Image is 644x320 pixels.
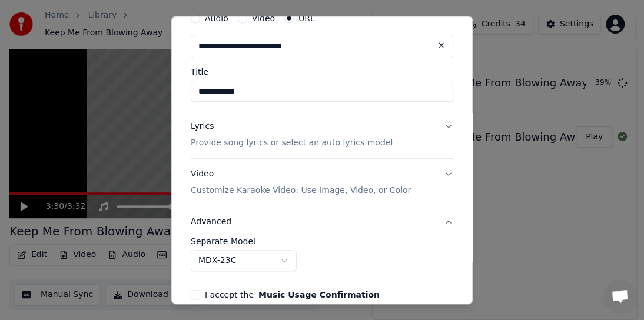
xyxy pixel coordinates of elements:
label: Video [252,14,275,22]
button: VideoCustomize Karaoke Video: Use Image, Video, or Color [191,159,453,206]
label: I accept the [205,291,380,299]
label: Separate Model [191,237,453,245]
div: Advanced [191,237,453,281]
label: URL [298,14,315,22]
p: Provide song lyrics or select an auto lyrics model [191,137,393,149]
label: Title [191,68,453,76]
label: Audio [205,14,228,22]
div: Video [191,168,411,196]
button: I accept the [258,291,380,299]
button: Advanced [191,206,453,237]
p: Customize Karaoke Video: Use Image, Video, or Color [191,185,411,196]
div: Lyrics [191,121,214,132]
button: LyricsProvide song lyrics or select an auto lyrics model [191,111,453,158]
